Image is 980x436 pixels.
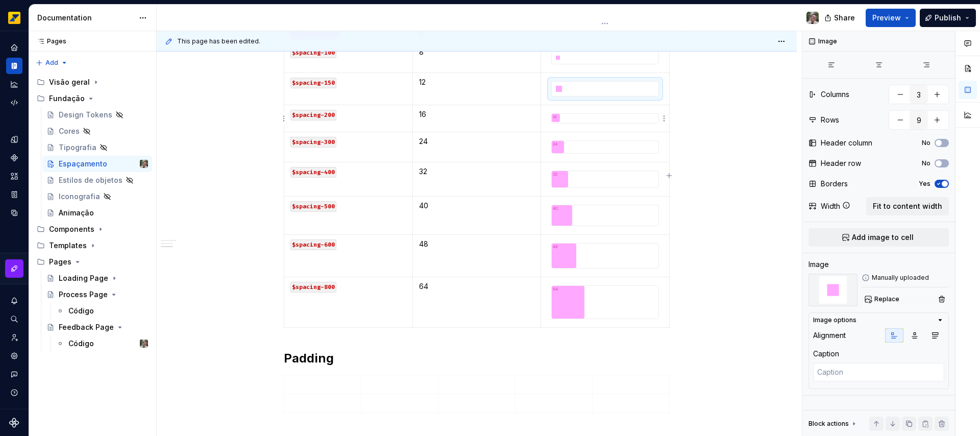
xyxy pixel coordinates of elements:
p: 8 [419,47,535,57]
span: Fit to content width [873,201,942,211]
button: Fit to content width [866,197,949,215]
div: Components [33,221,152,237]
img: 1b2f2ea6-eaa1-4564-a7b2-713e3f9b882e.png [552,244,576,268]
button: Search ⌘K [6,311,22,327]
button: Add image to cell [808,228,949,247]
button: Add [33,56,71,70]
div: Contact support [6,366,22,382]
div: Process Page [59,289,108,300]
img: 2aa7c718-463b-4edf-8b6c-2f870aac5d5f.png [552,141,564,153]
div: Pages [33,254,152,270]
a: Analytics [6,76,22,92]
span: Replace [874,295,899,303]
div: Pages [49,257,71,267]
div: Image [808,259,829,270]
p: 12 [419,77,535,87]
div: Design Tokens [59,110,112,120]
div: Header row [821,158,861,168]
a: Feedback Page [42,319,152,335]
img: 35bdcefe-942b-4dbc-8de7-84b99246e680.png [552,286,584,319]
a: Home [6,39,22,56]
div: Image options [813,316,856,324]
span: Add [45,59,58,67]
code: $spacing-300 [290,137,336,148]
div: Templates [33,237,152,254]
span: Share [834,13,855,23]
div: Cores [59,126,80,136]
label: No [922,139,930,147]
img: ac291370-7c2e-4e75-994b-aefaf6af3855.png [808,274,857,306]
div: Templates [49,240,87,251]
a: Settings [6,348,22,364]
div: Animação [59,208,94,218]
button: Share [819,9,862,27]
code: $spacing-100 [290,47,336,58]
img: 8524604b-129c-4aea-a760-c251cb368774.png [552,114,560,122]
a: Components [6,150,22,166]
code: $spacing-500 [290,201,336,212]
a: Data sources [6,205,22,221]
img: b8bc97b6-ceec-4187-a42d-129574d5dc22.png [552,52,564,64]
div: Manually uploaded [862,274,949,282]
img: Tiago [140,340,148,348]
span: Preview [872,13,901,23]
button: Replace [862,292,904,306]
a: Invite team [6,329,22,346]
img: Tiago [140,160,148,168]
div: Header column [821,138,872,148]
div: Borders [821,179,848,189]
div: Width [821,201,840,211]
a: Iconografia [42,188,152,205]
a: EspaçamentoTiago [42,156,152,172]
label: Yes [919,180,930,188]
span: Publish [935,13,961,23]
p: 64 [419,281,535,292]
div: Fundação [33,90,152,107]
div: Alignment [813,330,846,341]
code: $spacing-200 [290,110,336,120]
a: Storybook stories [6,186,22,203]
img: b7267af2-4311-428d-94fd-778768c0b102.png [552,171,568,187]
code: $spacing-150 [290,78,336,88]
a: Assets [6,168,22,184]
button: Publish [920,9,976,27]
div: Código [68,338,94,349]
div: Fundação [49,93,85,104]
div: Notifications [6,293,22,309]
a: Cores [42,123,152,139]
p: 48 [419,239,535,249]
a: Design Tokens [42,107,152,123]
p: 32 [419,166,535,177]
div: Design tokens [6,131,22,148]
div: Código [68,306,94,316]
code: $spacing-600 [290,239,336,250]
img: Tiago [806,12,819,24]
p: 40 [419,201,535,211]
a: Documentation [6,58,22,74]
p: 16 [419,109,535,119]
img: ac291370-7c2e-4e75-994b-aefaf6af3855.png [552,82,566,96]
div: Block actions [808,417,858,431]
div: Caption [813,349,839,359]
div: Rows [821,115,839,125]
div: Page tree [33,74,152,352]
div: Iconografia [59,191,100,202]
div: Pages [33,37,66,45]
a: CódigoTiago [52,335,152,352]
a: Loading Page [42,270,152,286]
code: $spacing-800 [290,282,336,293]
p: 24 [419,136,535,147]
svg: Supernova Logo [9,418,19,428]
a: Code automation [6,94,22,111]
a: Estilos de objetos [42,172,152,188]
code: $spacing-400 [290,167,336,178]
